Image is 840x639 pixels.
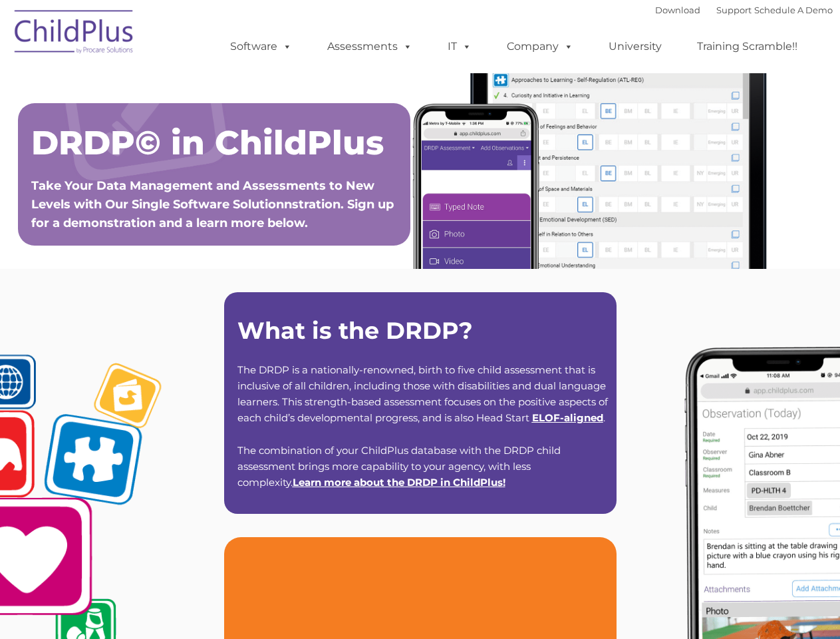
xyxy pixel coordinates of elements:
[493,33,587,60] a: Company
[655,5,833,15] font: |
[434,33,485,60] a: IT
[31,122,384,163] span: DRDP© in ChildPlus
[237,316,473,345] strong: What is the DRDP?
[237,363,608,424] span: The DRDP is a nationally-renowned, birth to five child assessment that is inclusive of all childr...
[8,1,141,67] img: ChildPlus by Procare Solutions
[595,33,675,60] a: University
[293,476,503,489] a: Learn more about the DRDP in ChildPlus
[237,444,561,489] span: The combination of your ChildPlus database with the DRDP child assessment brings more capability ...
[532,411,603,424] a: ELOF-aligned
[31,178,394,230] span: Take Your Data Management and Assessments to New Levels with Our Single Software Solutionnstratio...
[754,5,833,15] a: Schedule A Demo
[684,33,811,60] a: Training Scramble!!
[716,5,752,15] a: Support
[217,33,305,60] a: Software
[655,5,700,15] a: Download
[293,476,505,489] span: !
[314,33,426,60] a: Assessments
